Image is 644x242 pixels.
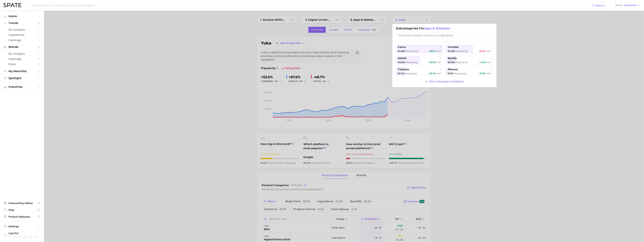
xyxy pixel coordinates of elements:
span: Popularity [456,50,468,53]
span: by Category [8,52,36,55]
span: -20.5% [479,50,486,53]
span: Settings [8,225,36,228]
button: patreon9.7m Popularity+21.0% YoY [446,67,493,76]
span: 9.7m [448,72,453,75]
button: turbotax19.7m Popularity+19.6% YoY [396,67,443,76]
span: +58.1% [429,50,436,53]
span: Popularity [406,50,418,53]
span: airbnb [398,57,406,60]
span: +4.5% [479,61,486,64]
button: Brands [3,44,41,50]
span: Popularity [456,61,468,64]
a: My Watchlist [3,69,41,74]
span: Brands [8,45,36,49]
span: Hashtags [8,57,36,61]
span: 94.6m [398,50,405,53]
span: +21.0% [479,72,486,75]
span: YoY [487,50,491,53]
span: Posts [8,63,36,66]
button: Industries [3,84,41,89]
button: ShowUS Market [615,3,641,8]
span: YoY [487,61,491,64]
span: Ingredients [8,33,36,36]
img: SPATE [3,3,21,7]
a: Posts [3,62,41,67]
span: YoY [437,61,441,64]
span: YoY [487,72,491,75]
button: canva94.6m Popularity+58.1% YoY [396,45,443,53]
span: YoY [437,72,441,75]
span: +15.6% [429,61,436,64]
span: Popularity [454,72,466,75]
a: Onboarding Videos [3,201,41,206]
span: YoY [437,50,441,53]
button: youtube54.5m Popularity-20.5% YoY [446,45,493,53]
span: Help [8,208,36,211]
span: by Category [8,28,36,31]
span: Spotlight [8,77,36,80]
span: Log Out [8,232,39,235]
a: Hashtags [3,56,41,62]
span: Hashtags [8,39,36,42]
a: Hashtags [3,38,41,43]
a: Home [3,14,41,19]
span: Industries [8,85,36,88]
span: +19.6% [428,72,436,75]
span: 19.7m [398,72,404,75]
span: 54.5m [448,50,455,53]
span: Popularity [406,61,418,64]
a: Spotlight [3,76,41,81]
span: youtube [448,45,459,49]
span: canva [398,45,406,49]
span: Popularity [405,72,417,75]
span: turbotax [398,68,409,71]
button: spotify20.9m Popularity+4.5% YoY [446,56,493,64]
span: Show More apps & websites [429,80,464,83]
span: Product Releases [8,215,36,218]
button: Show Moreapps & websites [424,79,465,84]
span: Trends [8,22,36,25]
a: by Category [3,51,41,56]
h1: Subcategories for [396,26,493,30]
span: Show [615,4,623,6]
a: by Category [3,27,41,32]
input: Type here a brand, industry or ingredient [396,32,493,39]
button: airbnb49.2m Popularity+15.6% YoY [396,56,443,64]
a: Help [3,207,41,212]
span: Onboarding Videos [8,202,36,205]
span: Home [8,15,36,18]
span: Search [595,4,605,7]
a: Log out. Currently logged in with e-mail akashche@kenvue.com. [3,231,41,239]
button: Trends [3,21,41,26]
input: Search here for a brand, industry, or ingredient [32,3,592,8]
span: 20.9m [448,61,455,64]
span: US Market [624,4,637,6]
a: Product Releases [3,214,41,219]
a: Ingredients [3,32,41,38]
span: apps & websites [424,26,450,30]
a: Settings [3,224,41,229]
span: My Watchlist [8,70,36,73]
span: spotify [448,57,457,60]
span: 49.2m [398,61,405,64]
span: patreon [448,68,458,71]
